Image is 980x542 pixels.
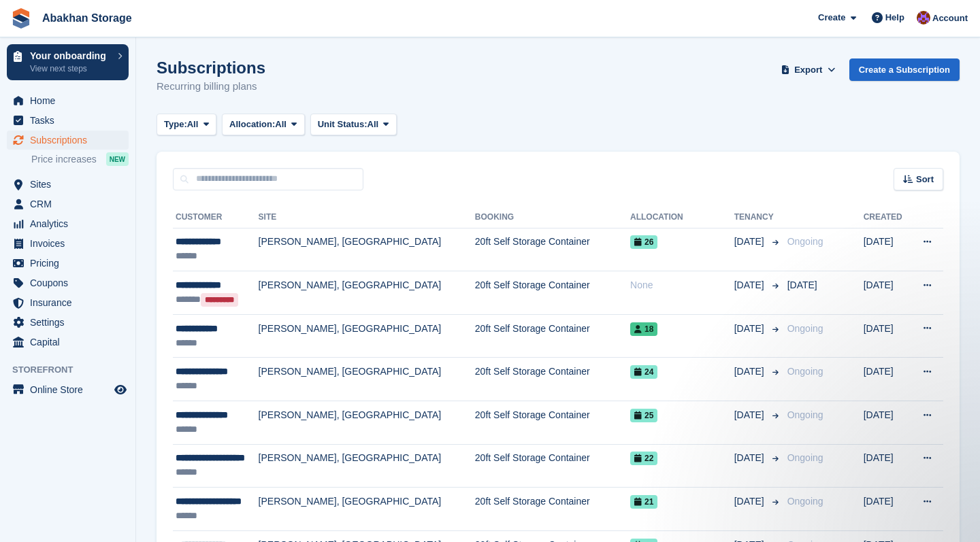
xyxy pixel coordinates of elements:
[30,175,112,194] span: Sites
[779,58,838,81] button: Export
[734,278,767,292] span: [DATE]
[864,401,910,445] td: [DATE]
[7,293,129,312] a: menu
[630,365,657,379] span: 24
[7,175,129,194] a: menu
[164,118,187,131] span: Type:
[7,194,129,214] a: menu
[885,11,904,24] span: Help
[7,313,129,332] a: menu
[818,11,845,24] span: Create
[864,314,910,358] td: [DATE]
[932,12,968,25] span: Account
[30,131,112,150] span: Subscriptions
[787,280,817,290] span: [DATE]
[917,11,930,24] img: William Abakhan
[7,214,129,233] a: menu
[30,380,112,399] span: Online Store
[259,314,475,358] td: [PERSON_NAME], [GEOGRAPHIC_DATA]
[7,273,129,292] a: menu
[30,254,112,273] span: Pricing
[787,496,823,507] span: Ongoing
[475,314,630,358] td: 20ft Self Storage Container
[864,271,910,315] td: [DATE]
[30,214,112,233] span: Analytics
[849,58,960,81] a: Create a Subscription
[7,131,129,150] a: menu
[734,408,767,422] span: [DATE]
[787,452,823,463] span: Ongoing
[318,118,367,131] span: Unit Status:
[106,152,129,166] div: NEW
[864,444,910,488] td: [DATE]
[475,207,630,228] th: Booking
[630,278,734,292] div: None
[864,207,910,228] th: Created
[30,234,112,253] span: Invoices
[11,8,31,29] img: stora-icon-8386f47178a22dfd0bd8f6a31ec36ba5ce8667c1dd55bd0f319d3a0aa187defe.svg
[7,380,129,399] a: menu
[734,365,767,379] span: [DATE]
[367,118,379,131] span: All
[187,118,199,131] span: All
[864,488,910,531] td: [DATE]
[630,495,657,509] span: 21
[787,236,823,247] span: Ongoing
[259,358,475,401] td: [PERSON_NAME], [GEOGRAPHIC_DATA]
[630,322,657,336] span: 18
[7,234,129,253] a: menu
[259,207,475,228] th: Site
[222,114,305,136] button: Allocation: All
[7,111,129,130] a: menu
[734,322,767,336] span: [DATE]
[310,114,397,136] button: Unit Status: All
[30,91,112,110] span: Home
[259,228,475,271] td: [PERSON_NAME], [GEOGRAPHIC_DATA]
[475,228,630,271] td: 20ft Self Storage Container
[275,118,287,131] span: All
[475,271,630,315] td: 20ft Self Storage Container
[787,366,823,377] span: Ongoing
[475,358,630,401] td: 20ft Self Storage Container
[734,207,782,228] th: Tenancy
[787,409,823,420] span: Ongoing
[630,207,734,228] th: Allocation
[30,293,112,312] span: Insurance
[864,358,910,401] td: [DATE]
[475,444,630,488] td: 20ft Self Storage Container
[30,194,112,214] span: CRM
[916,173,934,186] span: Sort
[31,153,97,166] span: Price increases
[734,451,767,465] span: [DATE]
[787,323,823,334] span: Ongoing
[30,333,112,352] span: Capital
[30,63,111,75] p: View next steps
[864,228,910,271] td: [DATE]
[30,111,112,130] span: Tasks
[734,235,767,249] span: [DATE]
[630,452,657,465] span: 22
[259,271,475,315] td: [PERSON_NAME], [GEOGRAPHIC_DATA]
[157,58,265,77] h1: Subscriptions
[173,207,259,228] th: Customer
[112,382,129,398] a: Preview store
[37,7,137,29] a: Abakhan Storage
[7,44,129,80] a: Your onboarding View next steps
[475,401,630,445] td: 20ft Self Storage Container
[229,118,275,131] span: Allocation:
[7,91,129,110] a: menu
[259,488,475,531] td: [PERSON_NAME], [GEOGRAPHIC_DATA]
[31,152,129,167] a: Price increases NEW
[7,254,129,273] a: menu
[794,63,822,77] span: Export
[259,444,475,488] td: [PERSON_NAME], [GEOGRAPHIC_DATA]
[30,313,112,332] span: Settings
[12,363,135,377] span: Storefront
[30,273,112,292] span: Coupons
[30,51,111,61] p: Your onboarding
[475,488,630,531] td: 20ft Self Storage Container
[630,409,657,422] span: 25
[157,114,216,136] button: Type: All
[630,235,657,249] span: 26
[734,494,767,509] span: [DATE]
